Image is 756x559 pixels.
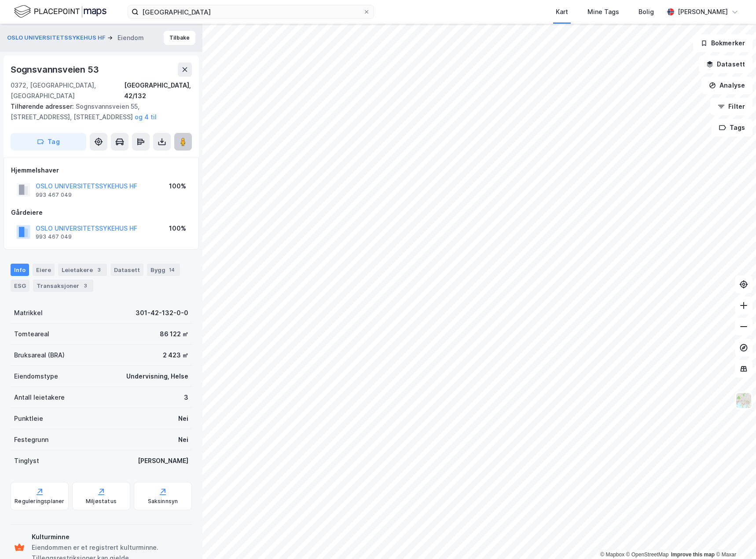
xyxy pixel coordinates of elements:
[11,165,191,176] div: Hjemmelshaver
[699,55,752,73] button: Datasett
[169,181,186,191] div: 100%
[136,308,188,318] div: 301-42-132-0-0
[167,265,176,274] div: 14
[14,434,48,445] div: Festegrunn
[11,103,76,110] span: Tilhørende adresser:
[160,329,188,339] div: 86 122 ㎡
[712,517,756,559] iframe: Chat Widget
[671,552,715,558] a: Improve this map
[15,498,64,505] div: Reguleringsplaner
[138,456,188,466] div: [PERSON_NAME]
[139,5,363,18] input: Søk på adresse, matrikkel, gårdeiere, leietakere eller personer
[36,191,72,199] div: 993 467 049
[95,265,103,274] div: 3
[184,392,188,403] div: 3
[7,33,107,42] button: OSLO UNIVERSITETSSYKEHUS HF
[712,119,752,136] button: Tags
[693,34,752,52] button: Bokmerker
[86,498,117,505] div: Miljøstatus
[556,7,568,17] div: Kart
[33,279,93,292] div: Transaksjoner
[110,264,143,276] div: Datasett
[81,281,90,290] div: 3
[11,133,86,151] button: Tag
[124,80,192,101] div: [GEOGRAPHIC_DATA], 42/132
[11,279,29,292] div: ESG
[735,392,752,409] img: Z
[11,101,185,122] div: Sognsvannsveien 55, [STREET_ADDRESS], [STREET_ADDRESS]
[14,329,49,339] div: Tomteareal
[11,80,124,101] div: 0372, [GEOGRAPHIC_DATA], [GEOGRAPHIC_DATA]
[11,207,191,218] div: Gårdeiere
[712,517,756,559] div: Kontrollprogram for chat
[36,233,72,240] div: 993 467 049
[169,223,186,234] div: 100%
[148,498,178,505] div: Saksinnsyn
[33,264,55,276] div: Eiere
[710,98,752,115] button: Filter
[178,413,188,424] div: Nei
[678,7,728,17] div: [PERSON_NAME]
[117,33,144,43] div: Eiendom
[626,552,669,558] a: OpenStreetMap
[14,350,65,360] div: Bruksareal (BRA)
[639,7,654,17] div: Bolig
[178,434,188,445] div: Nei
[163,350,188,360] div: 2 423 ㎡
[701,77,752,94] button: Analyse
[600,552,624,558] a: Mapbox
[32,532,188,542] div: Kulturminne
[147,264,180,276] div: Bygg
[14,4,106,19] img: logo.f888ab2527a4732fd821a326f86c7f29.svg
[11,63,100,77] div: Sognsvannsveien 53
[11,264,29,276] div: Info
[14,456,39,466] div: Tinglyst
[14,308,43,318] div: Matrikkel
[14,392,65,403] div: Antall leietakere
[58,264,107,276] div: Leietakere
[587,7,619,17] div: Mine Tags
[14,371,58,382] div: Eiendomstype
[164,31,195,45] button: Tilbake
[126,371,188,382] div: Undervisning, Helse
[14,413,43,424] div: Punktleie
